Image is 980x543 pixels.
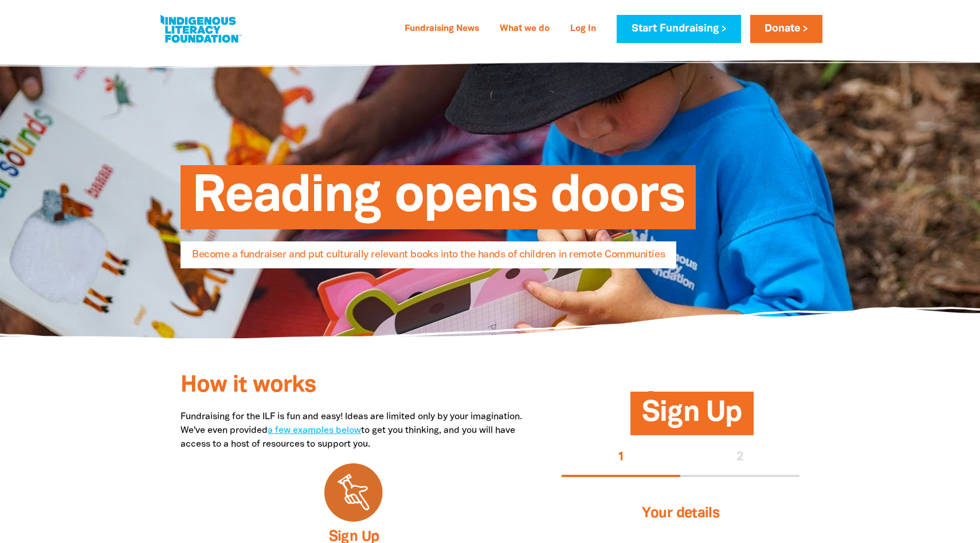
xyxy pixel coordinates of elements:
[192,250,665,268] span: Become a fundraiser and put culturally relevant books into the hands of children in remote Commun...
[268,427,361,435] a: a few examples below
[563,20,603,38] a: Log In
[750,15,822,43] a: Donate
[181,410,527,451] p: Fundraising for the ILF is fun and easy! Ideas are limited only by your imagination. We've even p...
[192,174,684,229] span: Reading opens doors
[493,20,556,38] a: What we do
[575,491,786,537] h3: Your details
[617,15,740,43] a: Start Fundraising
[181,375,316,396] span: How it works
[642,400,742,435] span: Sign Up
[398,20,486,38] a: Fundraising News
[562,440,681,476] button: Stage 1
